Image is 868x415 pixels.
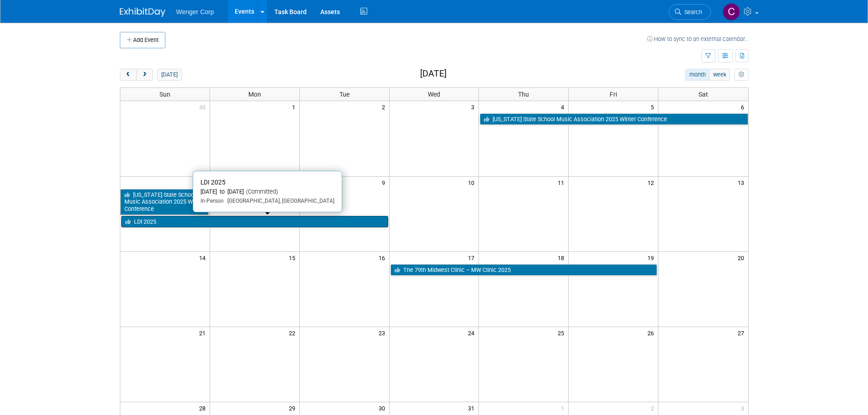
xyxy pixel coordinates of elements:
span: 2 [381,101,389,113]
button: next [136,69,153,81]
div: [DATE] to [DATE] [200,188,334,196]
span: 27 [737,327,748,338]
a: [US_STATE] State School Music Association 2025 Winter Conference [480,113,748,125]
span: 31 [467,402,478,414]
span: Wed [428,91,440,98]
span: 23 [378,327,389,338]
a: The 79th Midwest Clinic – MW Clinic 2025 [390,264,657,276]
span: 3 [470,101,478,113]
a: How to sync to an external calendar... [647,36,749,42]
span: 16 [378,252,389,263]
span: 12 [647,177,658,188]
span: Mon [248,91,261,98]
span: 1 [291,101,299,113]
button: Add Event [120,32,165,48]
span: [GEOGRAPHIC_DATA], [GEOGRAPHIC_DATA] [224,198,334,204]
button: myCustomButton [734,69,748,81]
span: 5 [650,101,658,113]
span: 10 [467,177,478,188]
span: 2 [650,402,658,414]
button: month [685,69,709,81]
span: Search [681,9,702,15]
button: prev [120,69,137,81]
span: 13 [737,177,748,188]
span: 4 [560,101,568,113]
a: Search [669,4,711,20]
button: week [709,69,730,81]
i: Personalize Calendar [739,72,745,78]
span: 22 [288,327,299,338]
span: 20 [737,252,748,263]
span: Fri [610,91,617,98]
span: LDI 2025 [200,179,226,186]
span: Thu [518,91,529,98]
img: Cynde Bock [723,3,740,20]
span: 14 [198,252,210,263]
a: [US_STATE] State School Music Association 2025 Winter Conference [120,189,209,215]
span: 25 [557,327,568,338]
span: 9 [381,177,389,188]
span: (Committed) [244,188,278,195]
span: 19 [647,252,658,263]
span: Sat [699,91,708,98]
span: 24 [467,327,478,338]
span: 3 [740,402,748,414]
span: 11 [557,177,568,188]
span: 30 [378,402,389,414]
button: [DATE] [157,69,181,81]
span: 17 [467,252,478,263]
span: 21 [198,327,210,338]
img: ExhibitDay [120,8,165,17]
span: Tue [339,91,349,98]
a: LDI 2025 [121,216,388,228]
span: 6 [740,101,748,113]
span: In-Person [200,198,224,204]
span: 29 [288,402,299,414]
span: Sun [159,91,170,98]
span: 28 [198,402,210,414]
span: 1 [560,402,568,414]
h2: [DATE] [420,69,447,79]
span: 15 [288,252,299,263]
span: 18 [557,252,568,263]
span: 26 [647,327,658,338]
span: Wenger Corp [176,8,214,15]
span: 30 [198,101,210,113]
